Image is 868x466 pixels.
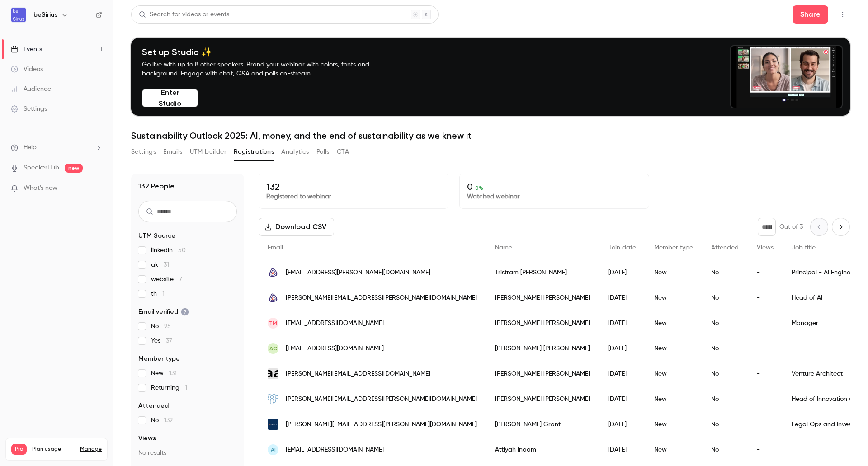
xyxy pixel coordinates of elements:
div: - [748,386,783,412]
div: Audience [11,85,51,94]
div: [DATE] [599,285,645,311]
h1: Sustainability Outlook 2025: AI, money, and the end of sustainability as we knew it [131,130,850,141]
span: 7 [179,276,182,282]
div: Search for videos or events [139,10,229,19]
div: No [702,386,748,412]
span: 132 [164,417,173,424]
img: amogy.co [268,419,278,430]
button: Settings [131,145,156,159]
div: [DATE] [599,361,645,386]
span: 131 [169,370,177,377]
span: [EMAIL_ADDRESS][DOMAIN_NAME] [286,445,384,455]
h6: beSirius [33,10,57,19]
span: TM [269,319,277,327]
div: - [748,311,783,336]
li: help-dropdown-opener [11,143,102,152]
span: Attended [138,401,169,410]
div: Settings [11,104,47,113]
span: What's new [24,184,57,193]
div: New [645,361,702,386]
div: No [702,412,748,437]
button: Polls [316,145,330,159]
div: New [645,336,702,361]
div: [PERSON_NAME] [PERSON_NAME] [486,336,599,361]
span: [PERSON_NAME][EMAIL_ADDRESS][DOMAIN_NAME] [286,369,430,379]
span: new [65,164,83,173]
div: [PERSON_NAME] [PERSON_NAME] [486,285,599,311]
div: No [702,260,748,285]
button: UTM builder [190,145,226,159]
span: Name [495,245,512,251]
span: Email [268,245,283,251]
div: New [645,311,702,336]
button: Enter Studio [142,89,198,107]
div: [DATE] [599,437,645,462]
div: No [702,311,748,336]
span: Member type [654,245,693,251]
span: Yes [151,336,172,345]
img: amberra.de [268,368,278,379]
div: [PERSON_NAME] [PERSON_NAME] [486,386,599,412]
div: [DATE] [599,311,645,336]
span: 0 % [475,185,483,191]
div: Attiyah Inaam [486,437,599,462]
h4: Set up Studio ✨ [142,47,391,57]
div: [DATE] [599,386,645,412]
span: [EMAIL_ADDRESS][DOMAIN_NAME] [286,344,384,353]
span: Views [138,434,156,443]
span: linkedin [151,246,186,255]
span: 37 [166,338,172,344]
span: UTM Source [138,231,175,240]
span: Email verified [138,307,189,316]
button: CTA [337,145,349,159]
span: AI [271,446,276,454]
button: Share [793,5,828,24]
span: website [151,275,182,284]
span: New [151,369,177,378]
p: 132 [266,181,441,192]
h1: 132 People [138,181,175,192]
span: Pro [11,444,27,455]
div: Videos [11,65,43,74]
img: esgroup.com [268,394,278,405]
span: [PERSON_NAME][EMAIL_ADDRESS][PERSON_NAME][DOMAIN_NAME] [286,395,477,404]
span: 31 [164,262,169,268]
p: Out of 3 [779,222,803,231]
button: Registrations [234,145,274,159]
span: No [151,322,171,331]
span: [PERSON_NAME][EMAIL_ADDRESS][PERSON_NAME][DOMAIN_NAME] [286,420,477,429]
span: 50 [178,247,186,254]
div: - [748,285,783,311]
div: [DATE] [599,336,645,361]
span: ak [151,260,169,269]
div: No [702,361,748,386]
p: Watched webinar [467,192,642,201]
button: Next page [832,218,850,236]
div: New [645,285,702,311]
span: [EMAIL_ADDRESS][PERSON_NAME][DOMAIN_NAME] [286,268,430,278]
span: Member type [138,354,180,363]
img: beSirius [11,8,26,22]
div: New [645,260,702,285]
span: th [151,289,165,298]
button: Analytics [281,145,309,159]
span: Views [757,245,774,251]
div: - [748,412,783,437]
div: [DATE] [599,260,645,285]
span: 95 [164,323,171,329]
p: No results [138,448,237,457]
div: [PERSON_NAME] [PERSON_NAME] [486,311,599,336]
div: New [645,412,702,437]
p: Go live with up to 8 other speakers. Brand your webinar with colors, fonts and background. Engage... [142,60,391,78]
div: No [702,285,748,311]
span: 1 [162,291,165,297]
div: Tristram [PERSON_NAME] [486,260,599,285]
span: Returning [151,383,187,392]
div: - [748,437,783,462]
span: Join date [608,245,636,251]
span: Plan usage [32,446,75,453]
a: SpeakerHub [24,163,59,173]
span: 1 [185,385,187,391]
div: [PERSON_NAME] [PERSON_NAME] [486,361,599,386]
p: 0 [467,181,642,192]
